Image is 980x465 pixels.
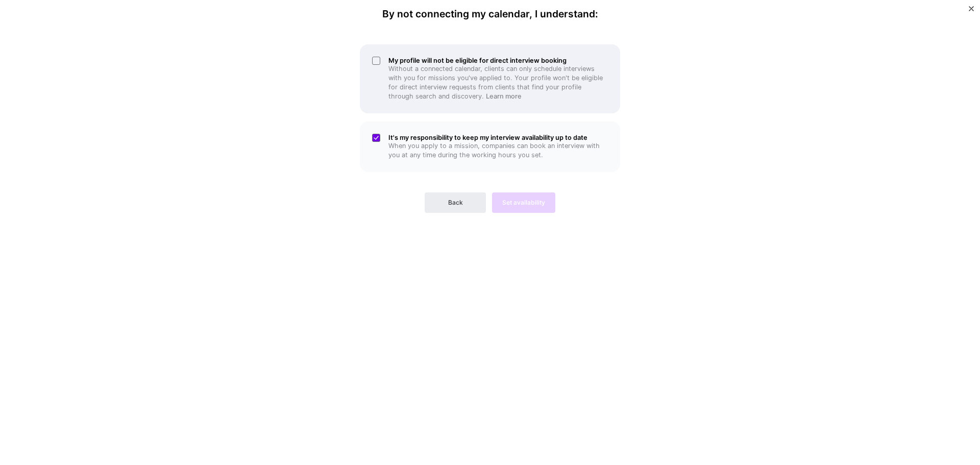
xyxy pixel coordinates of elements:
h5: It's my responsibility to keep my interview availability up to date [388,134,608,141]
span: Back [448,198,463,207]
a: Learn more [486,92,522,100]
button: Back [425,192,486,213]
p: When you apply to a mission, companies can book an interview with you at any time during the work... [388,141,608,160]
button: Close [969,6,974,17]
h4: By not connecting my calendar, I understand: [382,8,598,20]
p: Without a connected calendar, clients can only schedule interviews with you for missions you've a... [388,64,608,101]
h5: My profile will not be eligible for direct interview booking [388,57,608,64]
